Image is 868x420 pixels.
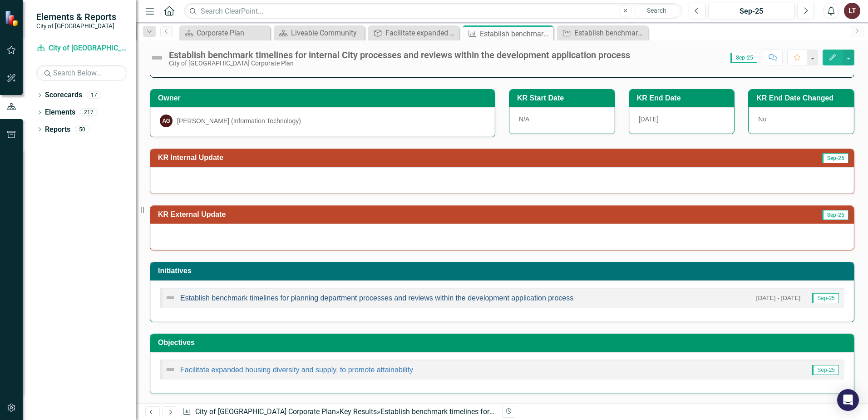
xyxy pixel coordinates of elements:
img: Not Defined [150,50,164,65]
span: Sep-25 [822,153,848,163]
a: City of [GEOGRAPHIC_DATA] Corporate Plan [36,43,127,54]
span: No [758,115,766,123]
a: Key Results [340,407,377,416]
div: City of [GEOGRAPHIC_DATA] Corporate Plan [169,60,630,67]
a: City of [GEOGRAPHIC_DATA] Corporate Plan [195,407,336,416]
a: Facilitate expanded housing diversity and supply, to promote attainability [180,366,413,374]
div: Establish benchmark timelines for planning department processes and reviews within the developmen... [574,27,646,39]
span: Search [647,7,666,14]
div: 50 [75,125,89,133]
button: Sep-25 [708,3,795,19]
span: Sep-25 [812,293,839,303]
button: Search [634,5,680,17]
div: Sep-25 [711,6,792,17]
div: Establish benchmark timelines for internal City processes and reviews within the development appl... [169,50,630,60]
button: LT [844,3,860,19]
small: City of [GEOGRAPHIC_DATA] [36,22,116,30]
span: Elements & Reports [36,11,116,22]
img: ClearPoint Strategy [5,10,20,26]
span: Sep-25 [730,53,757,63]
a: Reports [45,125,70,135]
a: Facilitate expanded housing diversity and supply, to promote attainability [370,27,457,39]
div: » » [182,407,495,417]
span: [DATE] [639,115,659,123]
img: Not Defined [165,364,176,375]
img: Not Defined [165,292,176,303]
h3: KR End Date Changed [756,94,849,102]
a: Corporate Plan [182,27,268,39]
h3: KR End Date [637,94,730,102]
h3: Objectives [158,339,849,347]
a: Establish benchmark timelines for planning department processes and reviews within the developmen... [559,27,646,39]
div: Open Intercom Messenger [837,389,859,411]
a: Establish benchmark timelines for planning department processes and reviews within the developmen... [180,294,573,302]
h3: KR External Update [158,210,649,219]
div: Establish benchmark timelines for internal City processes and reviews within the development appl... [380,407,744,416]
div: Liveable Community [291,27,362,39]
a: Elements [45,107,75,118]
div: N/A [509,107,615,134]
input: Search ClearPoint... [184,3,682,19]
a: Scorecards [45,90,82,100]
span: Sep-25 [822,210,848,220]
input: Search Below... [36,65,127,81]
div: Facilitate expanded housing diversity and supply, to promote attainability [385,27,457,39]
div: Corporate Plan [197,27,268,39]
h3: KR Start Date [517,94,610,102]
div: 17 [87,91,101,99]
span: Sep-25 [812,365,839,375]
h3: Owner [158,94,490,102]
div: Establish benchmark timelines for internal City processes and reviews within the development appl... [480,28,551,40]
div: 217 [80,109,98,116]
div: [PERSON_NAME] (Information Technology) [177,116,301,125]
a: Liveable Community [276,27,362,39]
h3: KR Internal Update [158,154,644,162]
h3: Initiatives [158,267,849,275]
small: [DATE] - [DATE] [756,294,801,302]
div: AG [160,115,173,127]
